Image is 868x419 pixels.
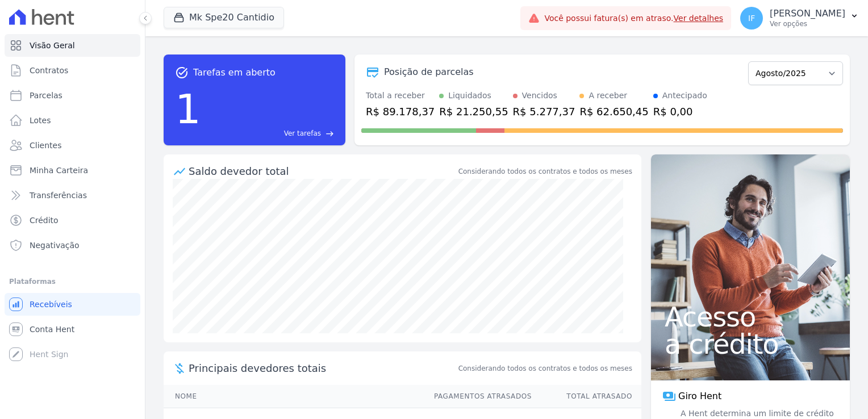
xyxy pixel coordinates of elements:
a: Lotes [5,109,140,132]
div: R$ 5.277,37 [513,104,575,119]
a: Visão Geral [5,34,140,57]
div: Plataformas [9,275,136,288]
span: Principais devedores totais [189,361,456,376]
span: a crédito [665,330,836,358]
div: Total a receber [366,90,435,102]
span: IF [748,14,755,22]
p: [PERSON_NAME] [770,8,845,19]
a: Contratos [5,59,140,82]
span: Conta Hent [30,324,74,335]
span: Crédito [30,215,59,226]
span: Parcelas [30,90,62,101]
div: R$ 62.650,45 [579,104,648,119]
span: Recebíveis [30,299,72,310]
a: Transferências [5,184,140,207]
a: Minha Carteira [5,159,140,182]
div: A receber [589,90,627,102]
div: Liquidados [448,90,491,102]
span: Você possui fatura(s) em atraso. [544,12,723,24]
span: east [325,129,334,138]
p: Ver opções [770,19,845,28]
div: Vencidos [522,90,557,102]
div: R$ 89.178,37 [366,104,435,119]
th: Pagamentos Atrasados [423,385,532,408]
span: Giro Hent [678,389,721,403]
button: IF [PERSON_NAME] Ver opções [731,2,868,34]
th: Nome [164,385,423,408]
span: Considerando todos os contratos e todos os meses [458,363,632,374]
span: Tarefas em aberto [193,66,276,79]
div: 1 [175,79,201,139]
a: Recebíveis [5,293,140,316]
a: Parcelas [5,84,140,107]
span: Minha Carteira [30,165,88,176]
a: Clientes [5,134,140,157]
span: Transferências [30,190,87,201]
span: Negativação [30,240,80,251]
span: Lotes [30,115,51,126]
a: Conta Hent [5,318,140,341]
span: Visão Geral [30,40,75,51]
a: Negativação [5,234,140,257]
div: Saldo devedor total [189,164,456,179]
a: Ver detalhes [674,14,724,23]
button: Mk Spe20 Cantidio [164,7,284,28]
div: R$ 21.250,55 [439,104,508,119]
a: Crédito [5,209,140,232]
div: R$ 0,00 [653,104,707,119]
div: Antecipado [662,90,707,102]
th: Total Atrasado [532,385,641,408]
span: Clientes [30,140,61,151]
span: Ver tarefas [284,128,321,139]
span: Acesso [665,303,836,330]
span: Contratos [30,65,68,76]
div: Posição de parcelas [384,65,474,79]
div: Considerando todos os contratos e todos os meses [458,166,632,177]
a: Ver tarefas east [206,128,334,139]
span: task_alt [175,66,189,79]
